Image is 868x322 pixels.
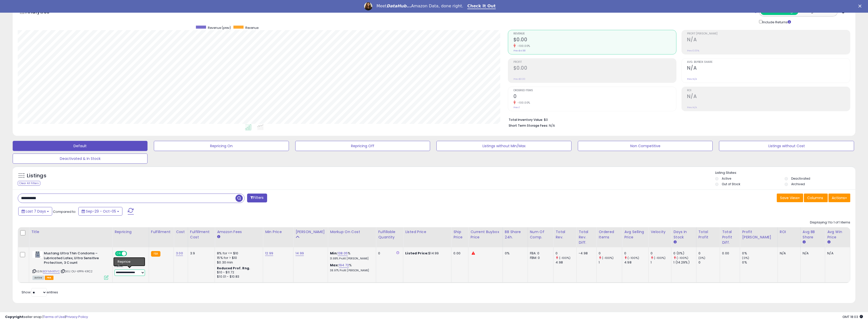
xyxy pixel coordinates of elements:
[330,263,372,272] div: %
[467,4,496,9] a: Check It Out
[719,141,854,151] button: Listings without Cost
[32,251,43,258] img: 31aGUpjkW-L._SL40_.jpg
[722,229,738,245] div: Total Profit Diff.
[18,207,52,216] button: Last 7 Days
[217,235,220,239] small: Amazon Fees.
[780,229,798,235] div: ROI
[190,251,211,256] div: 3.9
[687,89,850,92] span: ROI
[673,251,696,256] div: 0 (0%)
[803,251,821,256] div: N/A
[602,256,614,260] small: (-100%)
[698,251,720,256] div: 0
[18,181,40,186] div: Clear All Filters
[176,229,186,235] div: Cost
[339,263,349,268] a: 194.72
[624,260,648,265] div: 4.98
[516,44,530,48] small: -100.00%
[624,251,648,256] div: 0
[245,26,258,30] span: Revenue
[687,93,850,100] h2: N/A
[26,209,46,214] span: Last 7 Days
[599,260,622,265] div: 1
[673,260,696,265] div: 1 (14.29%)
[386,4,411,8] i: DataHub...
[687,106,697,109] small: Prev: N/A
[578,141,713,151] button: Non Competitive
[791,182,805,186] label: Archived
[803,240,806,244] small: Avg BB Share.
[579,251,593,256] div: -4.98
[217,256,259,260] div: 15% for > $10
[556,251,576,256] div: 0
[217,260,259,265] div: $0.30 min
[803,229,823,240] div: Avg BB Share
[296,229,326,235] div: [PERSON_NAME]
[651,229,669,235] div: Velocity
[804,194,828,202] button: Columns
[436,141,571,151] button: Listings without Min/Max
[530,251,550,256] div: FBA: 0
[509,116,846,122] li: $0
[828,194,850,202] button: Actions
[31,229,110,235] div: Title
[66,314,88,319] a: Privacy Policy
[296,251,304,256] a: 14.99
[217,266,250,270] b: Reduced Prof. Rng.
[742,229,775,240] div: Profit [PERSON_NAME]
[330,251,372,260] div: %
[115,264,145,276] div: Preset:
[513,78,525,81] small: Prev: $0.00
[651,260,671,265] div: 1
[505,229,526,240] div: BB Share 24h.
[742,260,777,265] div: 0%
[78,207,122,216] button: Sep-29 - Oct-05
[673,229,694,240] div: Days In Stock
[328,227,376,247] th: The percentage added to the cost of goods (COGS) that forms the calculator for Min & Max prices.
[126,252,134,256] span: OFF
[513,65,676,72] h2: $0.00
[549,123,555,128] span: N/A
[265,229,291,235] div: Min Price
[530,229,551,240] div: Num of Comp.
[513,61,676,64] span: Profit
[698,260,720,265] div: 0
[208,26,231,30] span: Revenue (prev)
[807,195,823,200] span: Columns
[827,251,846,256] div: N/A
[827,229,848,240] div: Avg Win Price
[154,141,289,151] button: Repricing On
[190,229,213,240] div: Fulfillment Cost
[217,270,259,275] div: $10 - $11.72
[530,256,550,260] div: FBM: 0
[43,269,60,274] a: B0FMHX11VC
[698,256,706,260] small: (0%)
[217,229,261,235] div: Amazon Fees
[687,37,850,44] h2: N/A
[330,229,374,235] div: Markup on Cost
[599,251,622,256] div: 0
[516,101,530,105] small: -100.00%
[513,49,525,52] small: Prev: $4.98
[32,251,108,279] div: ASIN:
[86,209,116,214] span: Sep-29 - Oct-05
[151,229,172,235] div: Fulfillment
[13,141,147,151] button: Default
[5,315,88,319] div: seller snap | |
[627,256,639,260] small: (-100%)
[579,229,594,245] div: Total Rev. Diff.
[378,229,401,240] div: Fulfillable Quantity
[742,256,749,260] small: (0%)
[722,251,736,256] div: 0.00
[116,252,122,256] span: ON
[722,176,731,181] label: Active
[151,251,160,257] small: FBA
[651,251,671,256] div: 0
[453,229,466,240] div: Ship Price
[115,229,147,235] div: Repricing
[330,257,372,260] p: 31.88% Profit [PERSON_NAME]
[338,251,348,256] a: 138.05
[513,89,676,92] span: Ordered Items
[509,118,543,122] b: Total Inventory Value:
[842,314,863,319] span: 2025-10-14 18:03 GMT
